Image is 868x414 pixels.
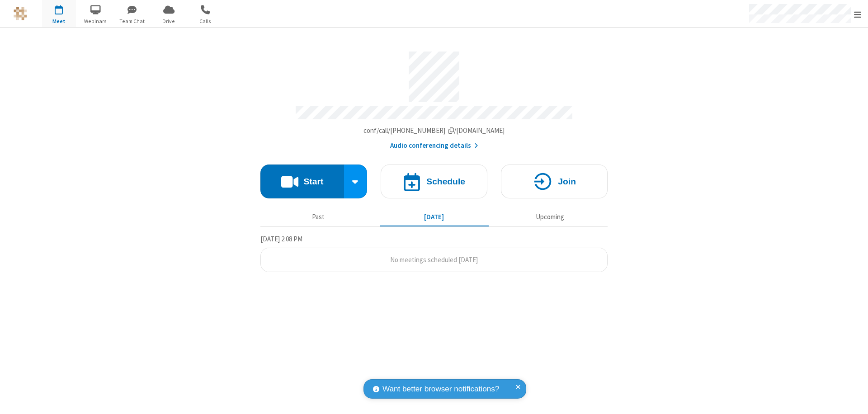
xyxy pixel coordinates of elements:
[495,208,604,226] button: Upcoming
[264,208,373,226] button: Past
[501,165,608,198] button: Join
[845,390,861,408] iframe: Chat
[42,17,76,25] span: Meet
[189,17,222,25] span: Calls
[14,7,27,20] img: QA Selenium DO NOT DELETE OR CHANGE
[381,165,487,198] button: Schedule
[363,126,505,135] span: Copy my meeting room link
[260,235,302,243] span: [DATE] 2:08 PM
[344,165,368,198] div: Start conference options
[390,255,478,264] span: No meetings scheduled [DATE]
[79,17,113,25] span: Webinars
[260,45,608,151] section: Account details
[152,17,186,25] span: Drive
[115,17,149,25] span: Team Chat
[260,234,608,273] section: Today's Meetings
[426,177,465,186] h4: Schedule
[380,208,489,226] button: [DATE]
[260,165,344,198] button: Start
[558,177,576,186] h4: Join
[303,177,323,186] h4: Start
[390,141,478,151] button: Audio conferencing details
[363,126,505,136] button: Copy my meeting room linkCopy my meeting room link
[382,383,499,395] span: Want better browser notifications?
